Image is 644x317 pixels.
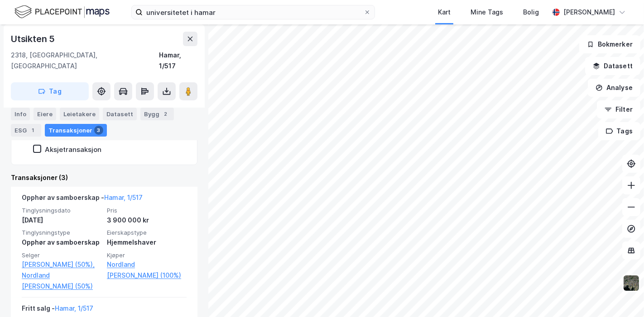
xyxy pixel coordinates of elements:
img: logo.f888ab2527a4732fd821a326f86c7f29.svg [14,4,110,20]
button: Analyse [588,79,640,97]
input: Søk på adresse, matrikkel, gårdeiere, leietakere eller personer [143,5,364,19]
a: Hamar, 1/517 [55,304,93,312]
button: Filter [597,100,640,118]
button: Datasett [585,57,640,75]
div: Kart [438,7,451,18]
div: Datasett [103,108,137,120]
a: Hamar, 1/517 [104,194,143,201]
div: Bolig [523,7,539,18]
span: Pris [107,207,187,214]
div: Kontrollprogram for chat [599,274,644,317]
div: Hamar, 1/517 [159,50,197,71]
div: 2318, [GEOGRAPHIC_DATA], [GEOGRAPHIC_DATA] [11,50,159,71]
a: Nordland [PERSON_NAME] (50%) [22,270,101,292]
button: Tag [11,82,89,100]
span: Selger [22,251,101,259]
iframe: Chat Widget [599,274,644,317]
div: Opphør av samboerskap - [22,192,143,207]
a: Nordland [PERSON_NAME] (100%) [107,259,187,281]
div: Utsikten 5 [11,32,57,46]
div: Aksjetransaksjon [45,145,101,154]
span: Kjøper [107,251,187,259]
span: Tinglysningsdato [22,207,101,214]
div: [PERSON_NAME] [563,7,615,18]
div: Leietakere [60,108,99,120]
span: Tinglysningstype [22,229,101,237]
button: Tags [598,122,640,140]
span: Eierskapstype [107,229,187,237]
div: Info [11,108,30,120]
div: Transaksjoner [45,124,107,137]
div: 3 900 000 kr [107,215,187,226]
div: 2 [161,109,170,118]
div: Eiere [34,108,56,120]
div: 3 [94,126,103,135]
div: 1 [29,126,38,135]
div: Transaksjoner (3) [11,172,197,183]
div: Hjemmelshaver [107,237,187,248]
button: Bokmerker [579,35,640,53]
a: [PERSON_NAME] (50%), [22,259,101,270]
div: Bygg [140,108,174,120]
div: ESG [11,124,41,137]
div: Opphør av samboerskap [22,237,101,248]
div: Mine Tags [471,7,503,18]
div: [DATE] [22,215,101,226]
